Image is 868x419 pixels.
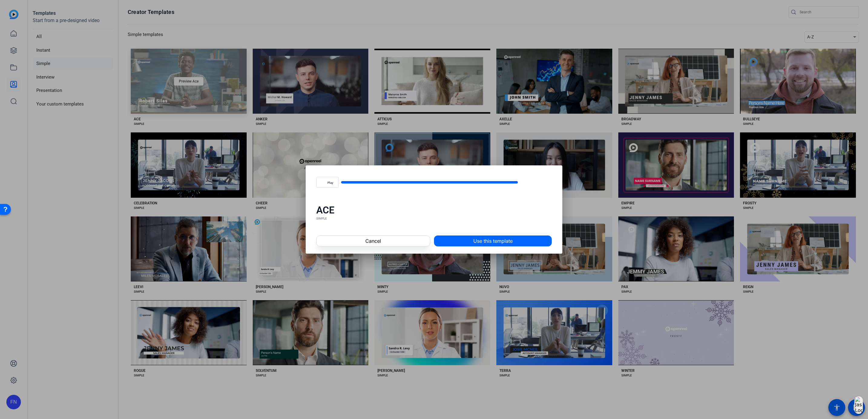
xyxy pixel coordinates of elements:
[520,175,535,190] button: Mute
[537,175,552,190] button: Fullscreen
[316,177,339,188] button: Play
[327,181,333,185] span: Play
[316,216,552,221] div: SIMPLE
[316,204,552,216] div: ACE
[316,235,430,246] button: Cancel
[434,235,552,246] button: Use this template
[365,237,381,245] span: Cancel
[473,237,513,245] span: Use this template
